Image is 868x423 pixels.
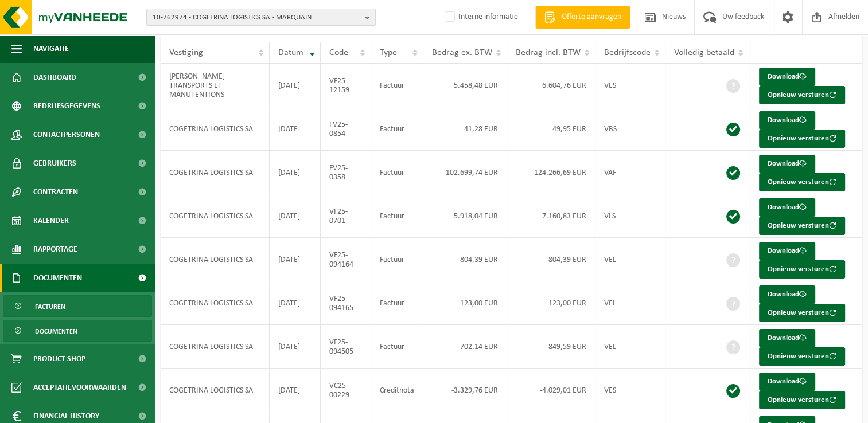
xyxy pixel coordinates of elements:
[442,9,518,26] label: Interne informatie
[595,107,665,151] td: VBS
[33,63,76,92] span: Dashboard
[507,194,595,238] td: 7.160,83 EUR
[423,151,507,194] td: 102.699,74 EUR
[278,48,303,57] span: Datum
[759,155,815,173] a: Download
[146,9,376,26] button: 10-762974 - COGETRINA LOGISTICS SA - MARQUAIN
[423,194,507,238] td: 5.918,04 EUR
[371,281,423,325] td: Factuur
[321,369,371,412] td: VC25-00229
[33,34,69,63] span: Navigatie
[595,64,665,107] td: VES
[759,285,815,304] a: Download
[371,238,423,281] td: Factuur
[371,325,423,369] td: Factuur
[759,68,815,86] a: Download
[507,325,595,369] td: 849,59 EUR
[35,320,77,342] span: Documenten
[507,151,595,194] td: 124.266,69 EUR
[595,151,665,194] td: VAF
[759,130,845,148] button: Opnieuw versturen
[161,325,270,369] td: COGETRINA LOGISTICS SA
[423,369,507,412] td: -3.329,76 EUR
[423,281,507,325] td: 123,00 EUR
[321,281,371,325] td: VF25-094165
[33,264,82,292] span: Documenten
[161,151,270,194] td: COGETRINA LOGISTICS SA
[161,194,270,238] td: COGETRINA LOGISTICS SA
[33,149,76,178] span: Gebruikers
[321,107,371,151] td: FV25-0854
[270,238,321,281] td: [DATE]
[35,296,65,318] span: Facturen
[759,86,845,104] button: Opnieuw versturen
[759,373,815,391] a: Download
[759,198,815,217] a: Download
[270,151,321,194] td: [DATE]
[270,325,321,369] td: [DATE]
[759,347,845,366] button: Opnieuw versturen
[270,369,321,412] td: [DATE]
[33,235,77,264] span: Rapportage
[33,373,126,402] span: Acceptatievoorwaarden
[535,6,630,29] a: Offerte aanvragen
[423,107,507,151] td: 41,28 EUR
[559,11,624,23] span: Offerte aanvragen
[759,260,845,279] button: Opnieuw versturen
[759,304,845,322] button: Opnieuw versturen
[161,281,270,325] td: COGETRINA LOGISTICS SA
[604,48,651,57] span: Bedrijfscode
[270,107,321,151] td: [DATE]
[321,151,371,194] td: FV25-0358
[595,369,665,412] td: VES
[321,64,371,107] td: VF25-12159
[161,64,270,107] td: [PERSON_NAME] TRANSPORTS ET MANUTENTIONS
[759,242,815,260] a: Download
[507,64,595,107] td: 6.604,76 EUR
[595,325,665,369] td: VEL
[33,206,69,235] span: Kalender
[595,194,665,238] td: VLS
[423,238,507,281] td: 804,39 EUR
[507,281,595,325] td: 123,00 EUR
[169,48,203,57] span: Vestiging
[759,329,815,347] a: Download
[270,64,321,107] td: [DATE]
[3,320,152,342] a: Documenten
[329,48,348,57] span: Code
[423,325,507,369] td: 702,14 EUR
[759,111,815,130] a: Download
[759,217,845,235] button: Opnieuw versturen
[33,178,78,206] span: Contracten
[270,281,321,325] td: [DATE]
[674,48,734,57] span: Volledig betaald
[321,194,371,238] td: VF25-0701
[3,295,152,317] a: Facturen
[371,194,423,238] td: Factuur
[153,9,360,26] span: 10-762974 - COGETRINA LOGISTICS SA - MARQUAIN
[516,48,581,57] span: Bedrag incl. BTW
[595,238,665,281] td: VEL
[595,281,665,325] td: VEL
[507,369,595,412] td: -4.029,01 EUR
[371,369,423,412] td: Creditnota
[321,238,371,281] td: VF25-094164
[33,120,100,149] span: Contactpersonen
[380,48,397,57] span: Type
[507,107,595,151] td: 49,95 EUR
[161,369,270,412] td: COGETRINA LOGISTICS SA
[423,64,507,107] td: 5.458,48 EUR
[759,391,845,409] button: Opnieuw versturen
[33,92,100,120] span: Bedrijfsgegevens
[371,151,423,194] td: Factuur
[759,173,845,191] button: Opnieuw versturen
[321,325,371,369] td: VF25-094505
[33,344,85,373] span: Product Shop
[371,107,423,151] td: Factuur
[507,238,595,281] td: 804,39 EUR
[270,194,321,238] td: [DATE]
[371,64,423,107] td: Factuur
[161,107,270,151] td: COGETRINA LOGISTICS SA
[432,48,492,57] span: Bedrag ex. BTW
[161,238,270,281] td: COGETRINA LOGISTICS SA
